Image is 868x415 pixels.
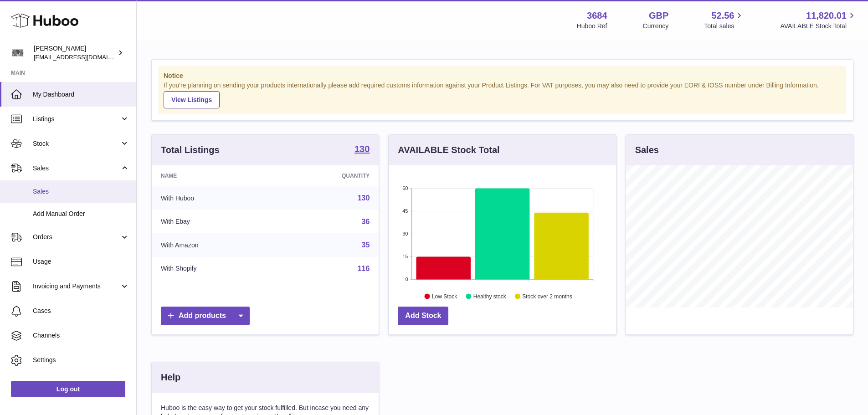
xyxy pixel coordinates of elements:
h3: Sales [635,144,659,156]
text: 45 [403,208,408,214]
span: Orders [33,233,120,241]
a: 130 [354,144,370,155]
strong: Notice [164,72,841,80]
td: With Amazon [152,233,276,257]
a: 116 [358,265,370,272]
span: Usage [33,257,129,266]
span: Settings [33,356,129,364]
img: theinternationalventure@gmail.com [11,46,25,60]
span: AVAILABLE Stock Total [780,22,857,31]
span: Total sales [704,22,745,31]
a: Add products [161,307,250,325]
span: [EMAIL_ADDRESS][DOMAIN_NAME] [34,53,134,61]
strong: GBP [649,10,668,22]
a: 35 [362,241,370,249]
a: Log out [11,381,125,397]
span: 11,820.01 [806,10,847,22]
div: Currency [643,22,669,31]
span: Add Manual Order [33,210,129,218]
span: My Dashboard [33,90,129,99]
h3: AVAILABLE Stock Total [398,144,499,156]
span: Stock [33,139,120,148]
span: Cases [33,307,129,315]
td: With Ebay [152,210,276,234]
strong: 3684 [587,10,607,22]
span: Sales [33,164,120,173]
text: Low Stock [432,293,457,299]
text: 30 [403,231,408,236]
th: Quantity [276,165,379,186]
span: Listings [33,115,120,123]
text: Healthy stock [473,293,507,299]
a: Add Stock [398,307,448,325]
strong: 130 [354,144,370,154]
text: 15 [403,254,408,259]
span: 52.56 [711,10,734,22]
span: Sales [33,187,129,196]
td: With Shopify [152,257,276,281]
div: If you're planning on sending your products internationally please add required customs informati... [164,81,841,108]
span: Invoicing and Payments [33,282,120,291]
span: Channels [33,331,129,340]
div: [PERSON_NAME] [34,44,116,61]
a: 11,820.01 AVAILABLE Stock Total [780,10,857,31]
div: Huboo Ref [577,22,607,31]
a: 130 [358,194,370,202]
th: Name [152,165,276,186]
text: 60 [403,185,408,191]
text: Stock over 2 months [523,293,572,299]
a: 36 [362,218,370,225]
td: With Huboo [152,186,276,210]
h3: Total Listings [161,144,220,156]
a: 52.56 Total sales [704,10,745,31]
h3: Help [161,371,180,384]
a: View Listings [164,91,220,108]
text: 0 [406,277,408,282]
